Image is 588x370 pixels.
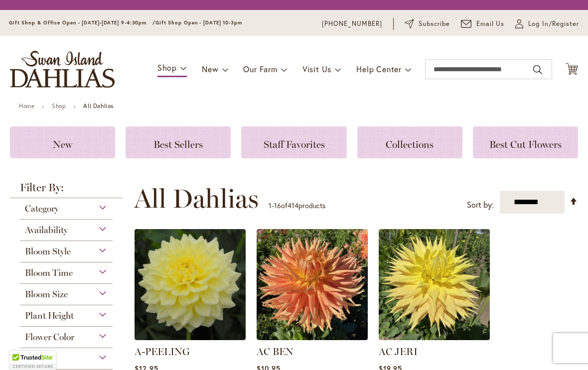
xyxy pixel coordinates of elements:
[126,126,231,158] a: Best Sellers
[241,126,346,158] a: Staff Favorites
[322,19,382,29] a: [PHONE_NUMBER]
[257,346,294,358] a: AC BEN
[53,138,72,150] span: New
[25,246,71,257] span: Bloom Style
[467,196,494,214] label: Sort by:
[83,102,114,110] strong: All Dahlias
[357,126,462,158] a: Collections
[135,229,246,340] img: A-Peeling
[10,51,115,88] a: store logo
[379,229,490,340] img: AC Jeri
[10,126,115,158] a: New
[153,138,203,150] span: Best Sellers
[202,64,218,74] span: New
[405,19,450,29] a: Subscribe
[19,102,34,110] a: Home
[25,310,74,321] span: Plant Height
[533,62,542,78] button: Search
[379,346,418,358] a: AC JERI
[257,333,368,342] a: AC BEN
[264,138,325,150] span: Staff Favorites
[379,333,490,342] a: AC Jeri
[243,64,277,74] span: Our Farm
[135,346,190,358] a: A-PEELING
[25,225,68,236] span: Availability
[25,332,74,343] span: Flower Color
[302,64,331,74] span: Visit Us
[356,64,402,74] span: Help Center
[257,229,368,340] img: AC BEN
[269,201,272,210] span: 1
[489,138,562,150] span: Best Cut Flowers
[386,138,434,150] span: Collections
[25,289,68,300] span: Bloom Size
[25,203,59,214] span: Category
[10,182,123,198] strong: Filter By:
[157,62,177,73] span: Shop
[528,19,579,29] span: Log In/Register
[269,198,325,214] p: - of products
[134,184,259,214] span: All Dahlias
[25,267,73,278] span: Bloom Time
[419,19,450,29] span: Subscribe
[135,333,246,342] a: A-Peeling
[9,19,155,26] span: Gift Shop & Office Open - [DATE]-[DATE] 9-4:30pm /
[52,102,66,110] a: Shop
[515,19,579,29] a: Log In/Register
[288,201,298,210] span: 414
[274,201,281,210] span: 16
[473,126,578,158] a: Best Cut Flowers
[461,19,505,29] a: Email Us
[155,19,242,26] span: Gift Shop Open - [DATE] 10-3pm
[476,19,505,29] span: Email Us
[7,335,35,363] iframe: Launch Accessibility Center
